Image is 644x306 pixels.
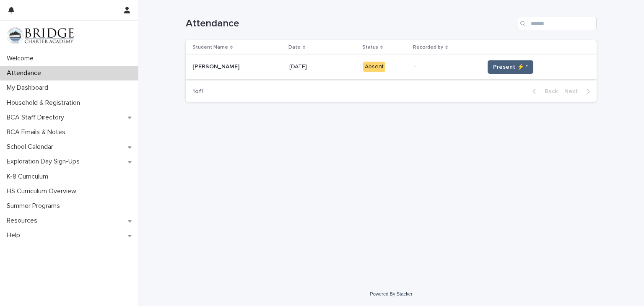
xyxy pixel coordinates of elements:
p: Student Name [192,43,228,52]
input: Search [517,17,597,30]
p: HS Curriculum Overview [3,187,83,195]
p: [PERSON_NAME] [192,62,241,70]
p: School Calendar [3,143,60,151]
p: K-8 Curriculum [3,173,55,181]
a: Powered By Stacker [370,291,412,296]
p: - [414,63,478,70]
button: Next [561,88,597,95]
p: Welcome [3,54,40,62]
span: Next [564,88,583,94]
p: Status [362,43,378,52]
p: [DATE] [289,62,309,70]
button: Back [526,88,561,95]
p: Date [288,43,301,52]
p: BCA Staff Directory [3,114,71,122]
p: Summer Programs [3,202,67,210]
p: Resources [3,217,44,225]
p: Attendance [3,69,48,77]
p: Exploration Day Sign-Ups [3,158,86,166]
span: Present ⚡ * [493,63,528,71]
button: Present ⚡ * [488,60,533,74]
p: BCA Emails & Notes [3,128,72,136]
tr: [PERSON_NAME][PERSON_NAME] [DATE][DATE] Absent-Present ⚡ * [186,55,597,79]
img: V1C1m3IdTEidaUdm9Hs0 [7,27,74,44]
p: 1 of 1 [186,81,210,102]
p: My Dashboard [3,84,55,92]
p: Household & Registration [3,99,87,107]
h1: Attendance [186,18,514,30]
p: Help [3,231,27,239]
span: Back [540,88,558,94]
div: Absent [363,62,385,72]
p: Recorded by [413,43,443,52]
